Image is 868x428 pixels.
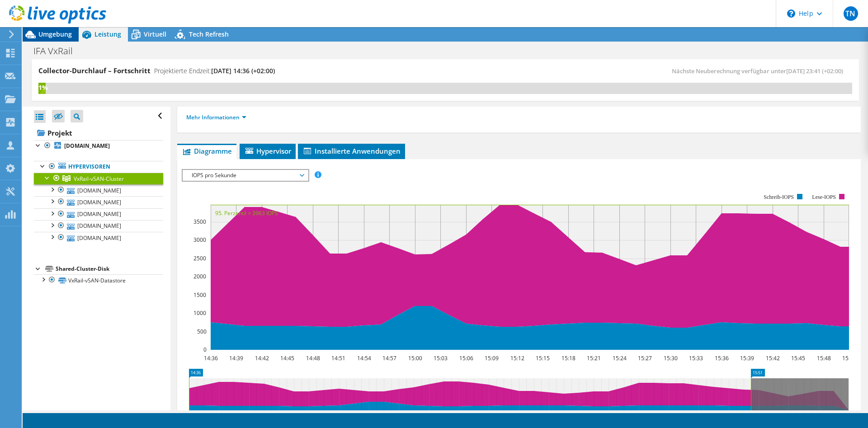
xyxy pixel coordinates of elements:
text: 15:27 [638,354,652,362]
span: Installierte Anwendungen [302,146,401,155]
text: Schreib-IOPS [764,194,794,200]
span: [DATE] 14:36 (+02:00) [211,66,275,75]
text: 500 [197,328,207,335]
a: [DOMAIN_NAME] [34,140,163,152]
a: [DOMAIN_NAME] [34,220,163,232]
text: 15:15 [536,354,550,362]
text: 15:00 [408,354,422,362]
span: Hypervisor [244,146,291,155]
text: 1000 [193,309,206,317]
text: 15:42 [766,354,780,362]
text: 15:21 [587,354,601,362]
a: Hypervisoren [34,161,163,173]
span: Diagramme [182,146,232,155]
a: [DOMAIN_NAME] [34,184,163,196]
text: 14:45 [280,354,294,362]
text: 15:30 [664,354,678,362]
text: 95. Perzentil = 3963 IOPS [215,209,278,217]
text: 15:48 [817,354,831,362]
text: 15:51 [842,354,856,362]
a: Projekt [34,126,163,140]
b: [DOMAIN_NAME] [64,142,110,150]
text: 15:06 [459,354,473,362]
text: 15:45 [791,354,805,362]
text: 0 [203,346,207,353]
text: 3000 [193,236,206,244]
text: 14:42 [255,354,269,362]
a: [DOMAIN_NAME] [34,232,163,244]
text: 3500 [193,218,206,226]
a: [DOMAIN_NAME] [34,208,163,220]
text: 15:09 [485,354,499,362]
text: 15:39 [740,354,754,362]
span: Tech Refresh [189,30,229,38]
span: Umgebung [38,30,72,38]
svg: \n [787,9,795,18]
span: Virtuell [144,30,166,38]
text: 2500 [193,254,206,262]
text: 14:36 [204,354,218,362]
span: IOPS pro Sekunde [187,170,303,181]
text: 15:12 [510,354,524,362]
span: TN [844,6,858,21]
h4: Projektierte Endzeit: [154,66,275,76]
a: VxRail-vSAN-Datastore [34,274,163,286]
text: Lese-IOPS [812,194,836,200]
text: 14:39 [229,354,243,362]
span: [DATE] 23:41 (+02:00) [786,67,843,75]
text: 14:48 [306,354,320,362]
h1: IFA VxRail [29,46,87,56]
text: 2000 [193,273,206,280]
text: 1500 [193,291,206,299]
text: 14:51 [331,354,345,362]
text: 15:33 [689,354,703,362]
a: VxRail-vSAN-Cluster [34,173,163,184]
div: Shared-Cluster-Disk [56,263,163,274]
text: 14:57 [382,354,396,362]
div: 1% [38,83,46,93]
a: Mehr Informationen [186,113,246,121]
a: [DOMAIN_NAME] [34,196,163,208]
span: VxRail-vSAN-Cluster [74,175,124,183]
text: 15:03 [434,354,448,362]
span: Leistung [94,30,121,38]
text: 15:18 [561,354,576,362]
text: 15:24 [613,354,627,362]
text: 15:36 [715,354,729,362]
text: 14:54 [357,354,371,362]
span: Nächste Neuberechnung verfügbar unter [672,67,848,75]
